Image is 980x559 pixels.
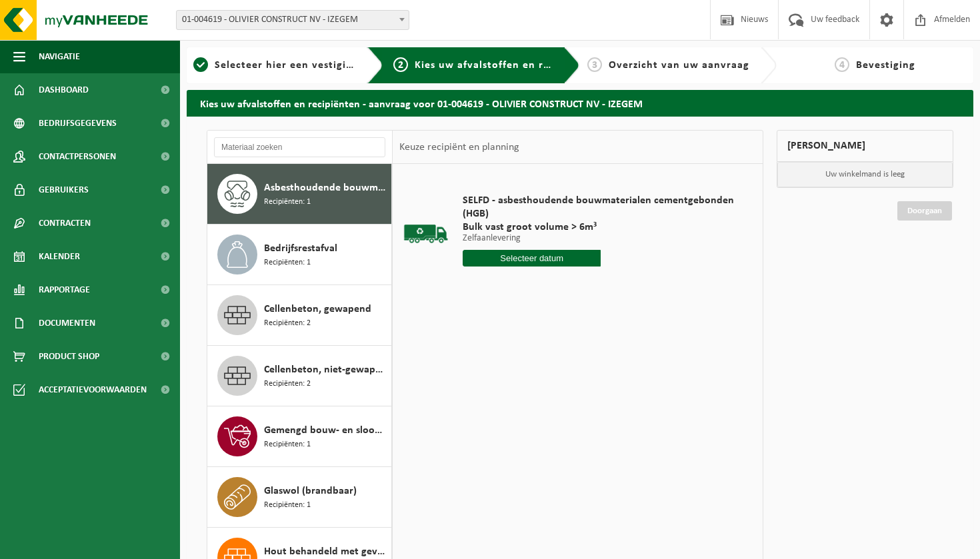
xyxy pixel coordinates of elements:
[463,234,739,243] p: Zelfaanlevering
[463,250,601,267] input: Selecteer datum
[264,483,357,499] span: Glaswol (brandbaar)
[264,499,311,512] span: Recipiënten: 1
[39,73,89,107] span: Dashboard
[897,201,952,221] a: Doorgaan
[393,131,526,164] div: Keuze recipiënt en planning
[39,373,147,406] span: Acceptatievoorwaarden
[264,257,311,269] span: Recipiënten: 1
[207,225,392,285] button: Bedrijfsrestafval Recipiënten: 1
[207,164,392,225] button: Asbesthoudende bouwmaterialen cementgebonden (hechtgebonden) Recipiënten: 1
[264,241,337,257] span: Bedrijfsrestafval
[264,422,388,438] span: Gemengd bouw- en sloopafval (inert en niet inert)
[264,180,388,196] span: Asbesthoudende bouwmaterialen cementgebonden (hechtgebonden)
[264,378,311,390] span: Recipiënten: 2
[39,207,91,240] span: Contracten
[39,173,89,207] span: Gebruikers
[39,340,99,373] span: Product Shop
[856,60,915,71] span: Bevestiging
[207,406,392,467] button: Gemengd bouw- en sloopafval (inert en niet inert) Recipiënten: 1
[587,57,602,72] span: 3
[39,240,80,273] span: Kalender
[193,57,357,73] a: 1Selecteer hier een vestiging
[393,57,408,72] span: 2
[264,438,311,451] span: Recipiënten: 1
[39,107,117,140] span: Bedrijfsgegevens
[264,317,311,330] span: Recipiënten: 2
[609,60,749,71] span: Overzicht van uw aanvraag
[207,467,392,528] button: Glaswol (brandbaar) Recipiënten: 1
[39,140,116,173] span: Contactpersonen
[176,10,409,30] span: 01-004619 - OLIVIER CONSTRUCT NV - IZEGEM
[463,194,739,221] span: SELFD - asbesthoudende bouwmaterialen cementgebonden (HGB)
[214,137,385,157] input: Materiaal zoeken
[264,196,311,209] span: Recipiënten: 1
[264,301,371,317] span: Cellenbeton, gewapend
[39,273,90,306] span: Rapportage
[177,11,409,29] span: 01-004619 - OLIVIER CONSTRUCT NV - IZEGEM
[39,40,80,73] span: Navigatie
[463,221,739,234] span: Bulk vast groot volume > 6m³
[777,130,953,162] div: [PERSON_NAME]
[415,60,598,71] span: Kies uw afvalstoffen en recipiënten
[207,346,392,406] button: Cellenbeton, niet-gewapend Recipiënten: 2
[835,57,849,72] span: 4
[193,57,208,72] span: 1
[215,60,359,71] span: Selecteer hier een vestiging
[264,362,388,378] span: Cellenbeton, niet-gewapend
[207,285,392,346] button: Cellenbeton, gewapend Recipiënten: 2
[187,90,973,116] h2: Kies uw afvalstoffen en recipiënten - aanvraag voor 01-004619 - OLIVIER CONSTRUCT NV - IZEGEM
[777,162,953,187] p: Uw winkelmand is leeg
[39,306,95,340] span: Documenten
